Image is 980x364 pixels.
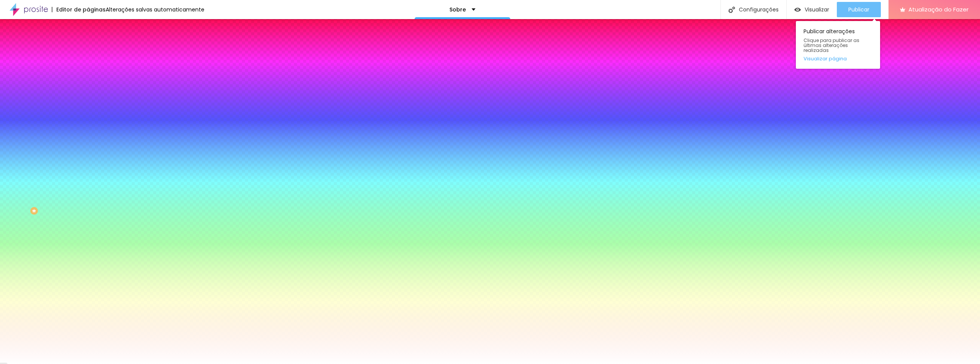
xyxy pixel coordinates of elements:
font: Editor de páginas [56,6,106,13]
font: Visualizar página [804,55,847,62]
font: Publicar [848,6,869,13]
button: Publicar [837,2,881,17]
a: Visualizar página [804,56,872,61]
font: Publicar alterações [804,28,855,35]
img: Ícone [728,6,735,13]
font: Configurações [739,6,779,13]
font: Visualizar [805,6,829,13]
font: Clique para publicar as últimas alterações realizadas [804,37,859,53]
img: view-1.svg [794,6,801,13]
font: Sobre [449,6,466,13]
font: Alterações salvas automaticamente [106,6,204,13]
font: Atualização do Fazer [908,5,969,13]
button: Visualizar [787,2,837,17]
